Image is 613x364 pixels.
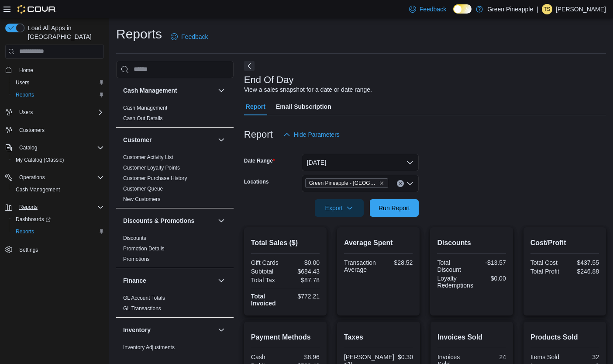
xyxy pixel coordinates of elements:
span: Operations [16,172,104,183]
button: Cash Management [216,85,227,96]
h2: Invoices Sold [437,332,506,343]
div: 24 [473,354,506,361]
span: Cash Management [123,104,167,111]
div: View a sales snapshot for a date or date range. [244,85,372,94]
span: Dashboards [12,214,104,225]
a: Promotions [123,256,150,262]
span: Users [19,109,33,116]
p: | [537,4,538,14]
div: Cash [251,354,284,361]
span: Feedback [181,32,208,41]
span: TS [544,4,550,14]
button: Users [16,107,36,118]
a: Cash Out Details [123,115,163,121]
button: Customer [123,135,214,144]
div: $684.43 [287,268,320,275]
span: Customer Loyalty Points [123,164,180,171]
div: Total Discount [437,259,470,273]
a: Users [12,77,33,88]
h3: Inventory [123,326,151,334]
button: Discounts & Promotions [123,216,214,225]
button: Clear input [397,180,404,187]
a: Reports [12,226,38,237]
span: Home [16,65,104,76]
a: GL Transactions [123,305,161,312]
span: Export [320,199,358,217]
button: Catalog [16,142,41,153]
button: Hide Parameters [280,126,343,143]
span: My Catalog (Classic) [12,155,104,165]
button: Export [315,199,364,217]
a: Cash Management [12,184,63,195]
button: Reports [16,202,41,212]
div: Total Tax [251,277,284,284]
span: Reports [19,204,38,211]
span: Email Subscription [276,98,331,115]
a: Customer Activity List [123,154,173,160]
h2: Taxes [344,332,413,343]
a: Promotion Details [123,246,165,252]
span: Customers [19,127,45,134]
span: Catalog [19,144,37,151]
a: Customers [16,125,48,135]
h2: Payment Methods [251,332,320,343]
button: Operations [2,171,107,184]
div: $772.21 [287,293,320,300]
button: Discounts & Promotions [216,215,227,226]
label: Locations [244,178,269,185]
span: Customer Queue [123,185,163,192]
h3: End Of Day [244,75,294,85]
span: Discounts [123,235,146,242]
a: Cash Management [123,105,167,111]
span: Feedback [420,5,446,14]
div: Total Cost [530,259,563,266]
div: $437.55 [566,259,599,266]
a: Settings [16,245,41,255]
button: Home [2,64,107,76]
a: Feedback [406,0,450,18]
img: Cova [17,5,56,14]
span: Dashboards [16,216,51,223]
p: [PERSON_NAME] [556,4,606,14]
h1: Reports [116,25,162,43]
input: Dark Mode [453,4,472,14]
span: Load All Apps in [GEOGRAPHIC_DATA] [24,24,104,41]
button: My Catalog (Classic) [9,154,107,166]
h3: Cash Management [123,86,177,95]
span: Cash Management [12,184,104,195]
span: Reports [12,90,104,100]
a: Customer Loyalty Points [123,165,180,171]
span: Green Pineapple - Warfield [305,178,388,188]
div: Loyalty Redemptions [437,275,473,289]
div: Transaction Average [344,259,377,273]
label: Date Range [244,157,275,164]
span: Settings [16,244,104,255]
button: Reports [9,89,107,101]
h2: Cost/Profit [530,238,599,248]
h2: Discounts [437,238,506,248]
button: Cash Management [9,184,107,196]
span: New Customers [123,196,160,203]
button: Cash Management [123,86,214,95]
span: Reports [16,91,34,98]
button: Finance [216,275,227,286]
div: Taylor Scheiner [542,4,552,14]
button: [DATE] [302,154,419,171]
span: Users [16,107,104,118]
button: Inventory [216,325,227,335]
h2: Average Spent [344,238,413,248]
nav: Complex example [5,60,104,279]
div: -$13.57 [473,259,506,266]
span: Users [16,79,29,86]
a: My Catalog (Classic) [12,155,68,165]
h2: Total Sales ($) [251,238,320,248]
span: Promotion Details [123,245,165,252]
strong: Total Invoiced [251,293,276,307]
a: Dashboards [12,214,54,225]
div: $8.96 [287,354,320,361]
button: Customer [216,135,227,145]
div: 32 [567,354,599,361]
span: Customers [16,125,104,135]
